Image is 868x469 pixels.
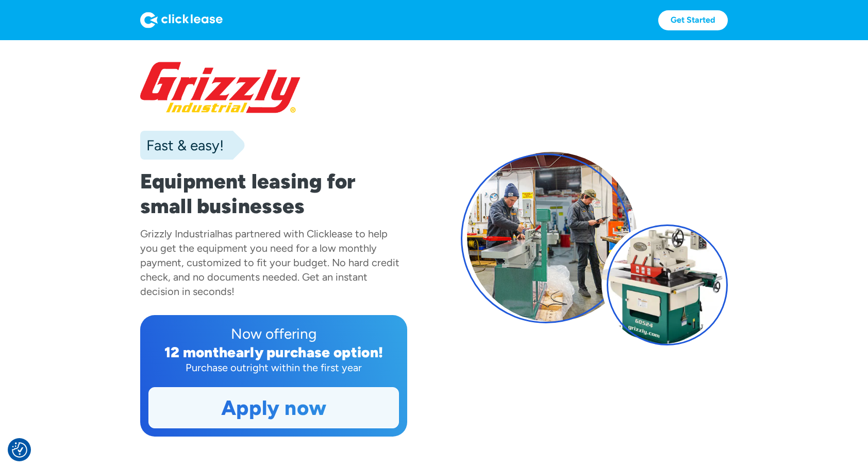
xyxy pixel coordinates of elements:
[148,323,399,344] div: Now offering
[164,343,228,361] div: 12 month
[148,360,399,375] div: Purchase outright within the first year
[12,442,27,458] img: Revisit consent button
[140,169,407,218] h1: Equipment leasing for small businesses
[140,135,224,155] div: Fast & easy!
[658,10,728,30] a: Get Started
[140,228,399,298] div: has partnered with Clicklease to help you get the equipment you need for a low monthly payment, c...
[149,388,398,428] a: Apply now
[227,343,383,361] div: early purchase option!
[12,442,27,458] button: Consent Preferences
[140,228,217,240] div: Grizzly Industrial
[140,12,223,28] img: Logo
